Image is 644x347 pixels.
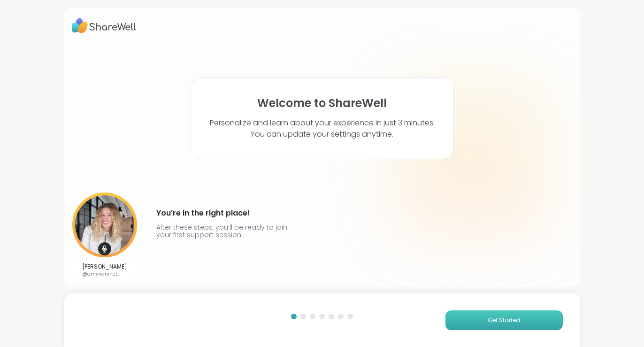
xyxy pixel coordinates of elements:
p: [PERSON_NAME] [82,263,127,270]
img: mic icon [98,242,111,255]
span: Get Started [488,316,520,324]
button: Get Started [445,310,563,330]
img: User image [72,193,137,257]
p: After these steps, you’ll be ready to join your first support session. [156,224,291,239]
img: ShareWell Logo [72,15,136,37]
h4: You’re in the right place! [156,206,291,221]
h1: Welcome to ShareWell [257,97,387,110]
p: @amyvaninetti [82,270,127,278]
p: Personalize and learn about your experience in just 3 minutes. You can update your settings anytime. [210,117,435,140]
